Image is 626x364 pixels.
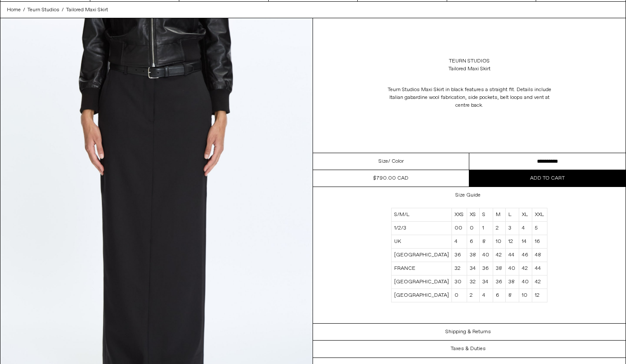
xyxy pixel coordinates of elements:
[519,275,532,289] td: 40
[452,275,467,289] td: 30
[480,235,493,249] td: 8
[480,289,493,302] td: 4
[467,289,480,302] td: 2
[467,275,480,289] td: 32
[532,249,547,262] td: 48
[452,262,467,275] td: 32
[532,262,547,275] td: 44
[388,157,404,165] span: / Color
[467,222,480,235] td: 0
[373,174,409,182] div: $790.00 CAD
[452,249,467,262] td: 36
[23,6,25,14] span: /
[27,6,59,14] a: Teurn Studios
[467,208,480,222] td: XS
[467,249,480,262] td: 38
[7,6,21,14] a: Home
[452,289,467,302] td: 0
[506,289,519,302] td: 8
[519,222,532,235] td: 4
[452,208,467,222] td: XXS
[506,249,519,262] td: 44
[530,175,565,182] span: Add to cart
[493,235,505,249] td: 10
[7,7,21,13] span: Home
[519,289,532,302] td: 10
[392,249,452,262] td: [GEOGRAPHIC_DATA]
[62,6,64,14] span: /
[392,262,452,275] td: FRANCE
[469,170,626,187] button: Add to cart
[532,275,547,289] td: 42
[480,262,493,275] td: 36
[449,57,490,65] a: Teurn Studios
[532,235,547,249] td: 16
[66,6,108,14] a: Tailored Maxi Skirt
[452,222,467,235] td: 00
[455,192,481,198] h3: Size Guide
[519,208,532,222] td: XL
[392,275,452,289] td: [GEOGRAPHIC_DATA]
[493,208,505,222] td: M
[506,262,519,275] td: 40
[506,222,519,235] td: 3
[493,262,505,275] td: 38
[392,208,452,222] td: S/M/L
[467,262,480,275] td: 34
[532,289,547,302] td: 12
[392,289,452,302] td: [GEOGRAPHIC_DATA]
[480,249,493,262] td: 40
[448,65,491,73] div: Tailored Maxi Skirt
[480,208,493,222] td: S
[452,235,467,249] td: 4
[467,235,480,249] td: 6
[493,289,505,302] td: 6
[392,222,452,235] td: 1/2/3
[506,208,519,222] td: L
[506,235,519,249] td: 12
[27,7,59,13] span: Teurn Studios
[493,249,505,262] td: 42
[519,235,532,249] td: 14
[519,249,532,262] td: 46
[493,222,505,235] td: 2
[451,346,486,352] h3: Taxes & Duties
[480,275,493,289] td: 34
[480,222,493,235] td: 1
[388,86,551,109] span: Teurn Studios Maxi Skirt in black features a straight fit. Details include Italian gabardine wool...
[519,262,532,275] td: 42
[445,329,491,335] h3: Shipping & Returns
[532,222,547,235] td: 5
[392,235,452,249] td: UK
[493,275,505,289] td: 36
[66,7,108,13] span: Tailored Maxi Skirt
[532,208,547,222] td: XXL
[506,275,519,289] td: 38
[379,157,388,165] span: Size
